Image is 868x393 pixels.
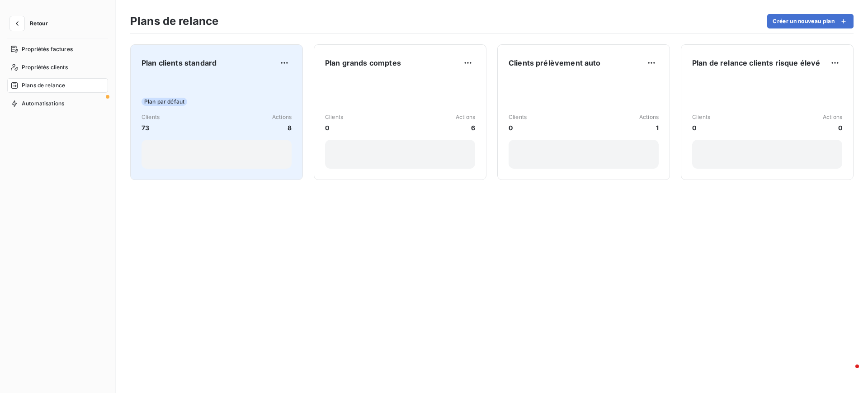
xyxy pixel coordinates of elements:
[767,14,854,28] button: Créer un nouveau plan
[22,45,73,53] span: Propriétés factures
[509,57,601,68] span: Clients prélèvement auto
[22,99,64,108] span: Automatisations
[509,123,527,133] span: 0
[272,123,292,133] span: 8
[142,57,217,68] span: Plan clients standard
[7,60,108,75] a: Propriétés clients
[837,362,859,384] iframe: Intercom live chat
[325,123,343,133] span: 0
[7,16,55,31] button: Retour
[22,63,68,71] span: Propriétés clients
[7,42,108,57] a: Propriétés factures
[325,113,343,121] span: Clients
[272,113,292,121] span: Actions
[456,113,475,121] span: Actions
[142,123,160,133] span: 73
[823,113,842,121] span: Actions
[325,57,401,68] span: Plan grands comptes
[22,81,65,90] span: Plans de relance
[142,98,187,106] span: Plan par défaut
[30,21,48,26] span: Retour
[142,113,160,121] span: Clients
[7,96,108,111] a: Automatisations
[692,113,710,121] span: Clients
[509,113,527,121] span: Clients
[639,113,659,121] span: Actions
[130,13,218,29] h3: Plans de relance
[7,78,108,93] a: Plans de relance
[823,123,842,133] span: 0
[692,57,820,68] span: Plan de relance clients risque élevé
[639,123,659,133] span: 1
[692,123,710,133] span: 0
[456,123,475,133] span: 6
